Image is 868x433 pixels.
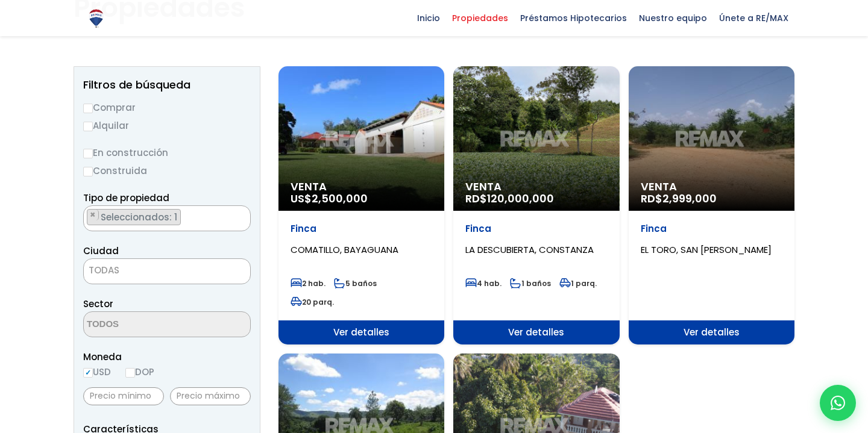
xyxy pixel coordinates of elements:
label: DOP [125,364,154,379]
a: Venta RD$2,999,000 Finca EL TORO, SAN [PERSON_NAME] Ver detalles [629,66,794,344]
span: TODAS [89,264,119,276]
textarea: Search [84,312,201,338]
input: USD [83,368,93,378]
span: Sector [83,297,113,310]
input: Precio mínimo [83,387,164,405]
span: Propiedades [446,9,514,27]
span: Venta [641,181,782,193]
label: Alquilar [83,118,251,133]
span: × [237,210,244,220]
label: Construida [83,163,251,178]
span: Venta [465,181,607,193]
a: Venta US$2,500,000 Finca COMATILLO, BAYAGUANA 2 hab. 5 baños 20 parq. Ver detalles [278,66,444,344]
span: Ver detalles [453,320,619,344]
span: 2,999,000 [662,191,717,206]
p: Finca [641,223,782,235]
span: LA DESCUBIERTA, CONSTANZA [465,243,594,256]
span: 5 baños [334,278,377,288]
span: 120,000,000 [487,191,554,206]
span: Únete a RE/MAX [713,9,794,27]
span: 2,500,000 [312,191,368,206]
button: Remove item [87,210,99,220]
input: DOP [125,368,135,378]
a: Venta RD$120,000,000 Finca LA DESCUBIERTA, CONSTANZA 4 hab. 1 baños 1 parq. Ver detalles [453,66,619,344]
span: Venta [291,181,432,193]
span: Ver detalles [629,320,794,344]
label: En construcción [83,145,251,160]
span: TODAS [84,262,250,279]
button: Remove all items [237,209,244,221]
span: 1 baños [510,278,551,288]
span: Nuestro equipo [633,9,713,27]
span: RD$ [465,191,554,206]
h2: Filtros de búsqueda [83,79,251,91]
span: Seleccionados: 1 [99,211,180,223]
span: 1 parq. [559,278,597,288]
label: Comprar [83,100,251,115]
span: Tipo de propiedad [83,192,169,204]
span: Inicio [411,9,446,27]
span: 2 hab. [291,278,325,288]
input: En construcción [83,149,93,158]
label: USD [83,364,111,379]
span: Préstamos Hipotecarios [514,9,633,27]
input: Comprar [83,104,93,113]
span: RD$ [641,191,717,206]
span: TODAS [83,258,251,284]
span: × [90,210,96,220]
p: Finca [465,223,607,235]
li: FINCA [87,209,181,225]
span: COMATILLO, BAYAGUANA [291,243,398,256]
img: Logo de REMAX [86,8,107,29]
p: Finca [291,223,432,235]
span: Moneda [83,349,251,364]
input: Alquilar [83,122,93,131]
span: 20 parq. [291,297,334,307]
span: EL TORO, SAN [PERSON_NAME] [641,243,772,256]
input: Construida [83,167,93,176]
span: Ciudad [83,245,119,257]
textarea: Search [84,206,90,232]
span: US$ [291,191,368,206]
input: Precio máximo [170,387,251,405]
span: Ver detalles [278,320,444,344]
span: 4 hab. [465,278,502,288]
